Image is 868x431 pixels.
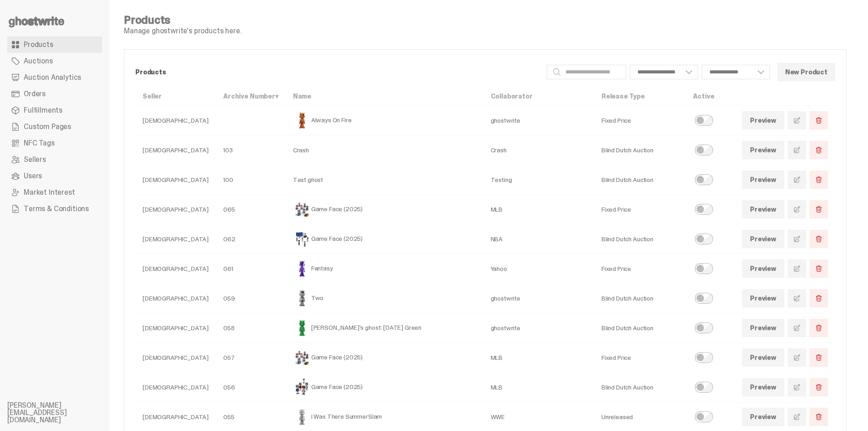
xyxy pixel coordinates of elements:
[223,92,278,100] a: Archive Number▾
[24,189,75,196] span: Market Interest
[483,195,594,224] td: MLB
[594,284,686,313] td: Blind Dutch Auction
[293,319,311,337] img: Schrödinger's ghost: Sunday Green
[216,165,286,195] td: 100
[7,402,117,424] li: [PERSON_NAME][EMAIL_ADDRESS][DOMAIN_NAME]
[293,348,311,367] img: Game Face (2025)
[483,284,594,313] td: ghostwrite
[293,378,311,396] img: Game Face (2025)
[293,260,311,278] img: Fantasy
[293,289,311,307] img: Two
[7,36,102,53] a: Products
[293,230,311,248] img: Game Face (2025)
[483,224,594,254] td: NBA
[7,168,102,184] a: Users
[124,27,241,35] p: Manage ghostwrite's products here.
[216,135,286,165] td: 103
[286,284,483,313] td: Two
[594,313,686,343] td: Blind Dutch Auction
[693,92,714,100] a: Active
[7,151,102,168] a: Sellers
[594,343,686,373] td: Fixed Price
[286,254,483,284] td: Fantasy
[7,184,102,201] a: Market Interest
[742,171,784,189] a: Preview
[742,319,784,337] a: Preview
[135,195,216,224] td: [DEMOGRAPHIC_DATA]
[810,200,828,218] button: Delete Product
[286,373,483,402] td: Game Face (2025)
[742,289,784,307] a: Preview
[483,165,594,195] td: Testing
[24,90,46,98] span: Orders
[216,254,286,284] td: 061
[742,408,784,426] a: Preview
[742,141,784,159] a: Preview
[286,195,483,224] td: Game Face (2025)
[286,87,483,106] th: Name
[135,373,216,402] td: [DEMOGRAPHIC_DATA]
[810,289,828,307] button: Delete Product
[742,348,784,367] a: Preview
[24,107,62,114] span: Fulfillments
[7,119,102,135] a: Custom Pages
[810,260,828,278] button: Delete Product
[483,135,594,165] td: Crash
[594,373,686,402] td: Blind Dutch Auction
[810,111,828,130] button: Delete Product
[135,224,216,254] td: [DEMOGRAPHIC_DATA]
[742,200,784,218] a: Preview
[135,254,216,284] td: [DEMOGRAPHIC_DATA]
[135,284,216,313] td: [DEMOGRAPHIC_DATA]
[483,343,594,373] td: MLB
[483,254,594,284] td: Yahoo
[24,74,81,81] span: Auction Analytics
[742,378,784,396] a: Preview
[594,195,686,224] td: Fixed Price
[810,319,828,337] button: Delete Product
[216,373,286,402] td: 056
[286,106,483,135] td: Always On Fire
[24,57,53,65] span: Auctions
[742,111,784,130] a: Preview
[594,254,686,284] td: Fixed Price
[286,313,483,343] td: [PERSON_NAME]'s ghost: [DATE] Green
[135,313,216,343] td: [DEMOGRAPHIC_DATA]
[216,284,286,313] td: 059
[135,106,216,135] td: [DEMOGRAPHIC_DATA]
[24,41,53,48] span: Products
[216,195,286,224] td: 065
[7,69,102,86] a: Auction Analytics
[810,171,828,189] button: Delete Product
[286,165,483,195] td: Test ghost
[293,111,311,130] img: Always On Fire
[777,63,835,81] button: New Product
[810,378,828,396] button: Delete Product
[7,135,102,151] a: NFC Tags
[24,123,71,130] span: Custom Pages
[7,86,102,102] a: Orders
[594,87,686,106] th: Release Type
[7,201,102,217] a: Terms & Conditions
[483,313,594,343] td: ghostwrite
[7,102,102,119] a: Fulfillments
[810,348,828,367] button: Delete Product
[216,343,286,373] td: 057
[594,135,686,165] td: Blind Dutch Auction
[286,135,483,165] td: Crash
[742,260,784,278] a: Preview
[275,92,278,100] span: ▾
[135,69,539,75] p: Products
[135,165,216,195] td: [DEMOGRAPHIC_DATA]
[24,172,42,180] span: Users
[135,343,216,373] td: [DEMOGRAPHIC_DATA]
[483,106,594,135] td: ghostwrite
[124,15,241,26] h4: Products
[293,408,311,426] img: I Was There SummerSlam
[293,200,311,218] img: Game Face (2025)
[216,224,286,254] td: 062
[742,230,784,248] a: Preview
[24,205,89,213] span: Terms & Conditions
[483,87,594,106] th: Collaborator
[24,156,46,163] span: Sellers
